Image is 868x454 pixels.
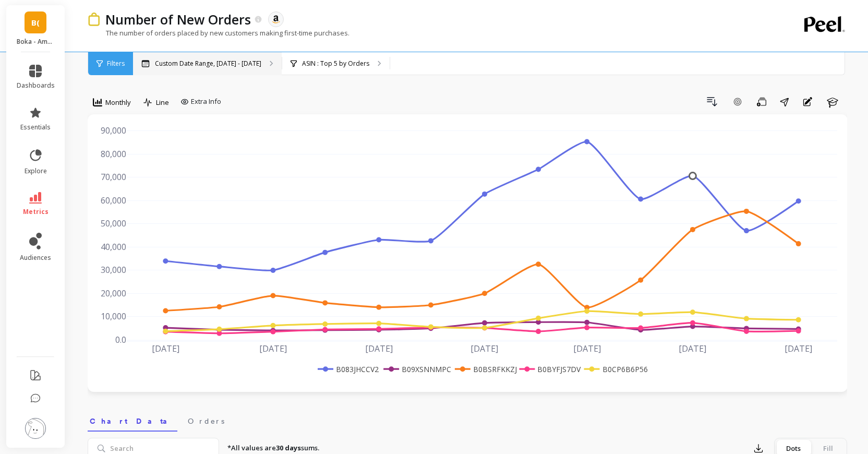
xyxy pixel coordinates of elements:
img: header icon [88,13,100,26]
span: Filters [107,59,125,68]
span: Extra Info [191,97,221,107]
span: metrics [23,208,49,216]
p: Custom Date Range, [DATE] - [DATE] [155,59,261,68]
nav: Tabs [88,408,847,432]
p: ASIN : Top 5 by Orders [302,59,369,68]
p: The number of orders placed by new customers making first-time purchases. [88,28,349,38]
span: B( [31,17,40,29]
img: profile picture [25,418,46,439]
p: Boka - Amazon (Essor) [17,38,55,46]
p: Number of New Orders [105,10,251,28]
p: *All values are sums. [227,443,319,453]
span: Line [156,98,169,107]
img: api.amazon.svg [271,15,281,24]
span: dashboards [17,81,55,90]
span: Orders [188,416,224,426]
span: essentials [20,123,51,132]
span: audiences [20,254,51,262]
strong: 30 days [276,443,301,452]
span: Chart Data [90,416,175,426]
span: Monthly [105,98,131,107]
span: explore [25,167,47,175]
